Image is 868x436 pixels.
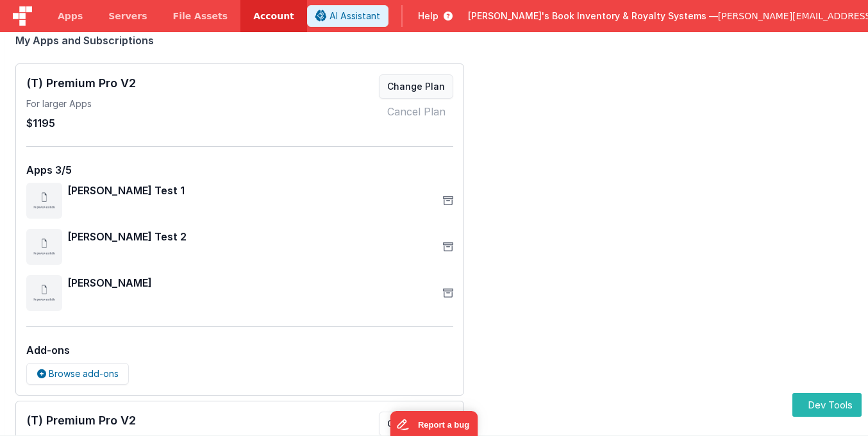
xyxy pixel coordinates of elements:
span: Servers [108,10,147,22]
button: Dev Tools [792,393,862,417]
button: AI Assistant [307,5,388,27]
span: AI Assistant [330,10,380,22]
div: [PERSON_NAME] [67,275,438,290]
button: Change Plan [379,412,453,436]
div: My Apps and Subscriptions [15,33,464,48]
span: File Assets [173,10,228,22]
div: [PERSON_NAME] Test 1 [67,183,438,198]
span: Help [418,10,438,22]
div: Apps 3/5 [26,162,453,178]
span: [PERSON_NAME]'s Book Inventory & Royalty Systems — [468,10,718,22]
div: Add-ons [26,342,70,358]
span: Browse add‑ons [49,368,119,379]
a: Cancel Plan [387,104,446,119]
h2: (T) Premium Pro V2 [26,412,136,430]
button: Browse add‑ons [26,363,129,385]
button: Change Plan [379,74,453,99]
span: Apps [58,10,83,22]
h2: (T) Premium Pro V2 [26,74,136,92]
span: $1195 [26,115,55,131]
div: [PERSON_NAME] Test 2 [67,229,438,244]
div: For larger Apps [26,97,136,110]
